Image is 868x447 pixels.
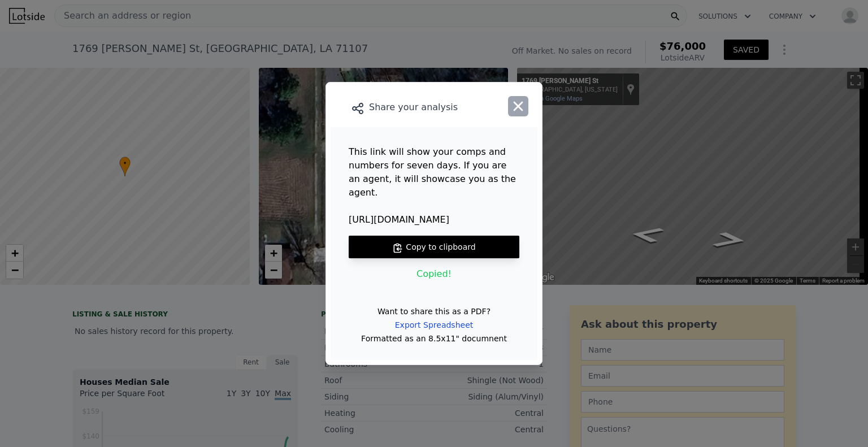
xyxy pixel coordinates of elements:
div: Formatted as an 8.5x11" documnent [361,335,507,342]
div: Export Spreadsheet [386,315,482,335]
span: [URL][DOMAIN_NAME] [349,213,519,227]
div: Want to share this as a PDF? [377,308,491,315]
button: Copy to clipboard [349,236,519,258]
div: Copied! [349,258,519,290]
div: Share your analysis [331,99,496,115]
main: This link will show your comps and numbers for seven days. If you are an agent, it will showcase ... [331,127,537,360]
